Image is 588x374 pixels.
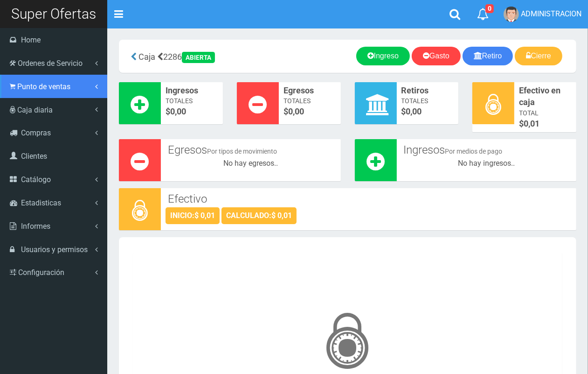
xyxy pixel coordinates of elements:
[406,106,422,116] font: 0,00
[221,207,297,224] div: CALCULADO:
[485,4,494,13] span: 0
[17,82,70,91] span: Punto de ventas
[166,96,218,106] span: Totales
[288,106,304,116] font: 0,00
[356,47,410,65] a: Ingreso
[21,175,51,184] span: Catálogo
[207,148,277,155] small: Por tipos de movimiento
[504,7,519,22] img: User Image
[271,211,292,220] strong: $ 0,01
[166,85,218,97] span: Ingresos
[519,85,572,108] span: Efectivo en caja
[524,119,540,128] span: 0,01
[182,52,215,63] div: ABIERTA
[21,222,50,231] span: Informes
[21,245,88,254] span: Usuarios y permisos
[284,85,336,97] span: Egresos
[21,35,41,44] span: Home
[11,6,96,22] span: Super Ofertas
[126,47,274,66] div: 2286
[166,158,336,169] div: No hay egresos..
[21,198,61,207] span: Estadisticas
[521,9,581,18] span: ADMINISTRACION
[166,207,220,224] div: INICIO:
[519,118,572,130] span: $
[404,144,570,156] h3: Ingresos
[18,268,64,277] span: Configuración
[284,106,336,118] span: $
[445,148,503,155] small: Por medios de pago
[138,52,155,62] span: Caja
[515,47,562,65] a: Cierre
[166,106,218,118] span: $
[21,128,51,137] span: Compras
[401,85,454,97] span: Retiros
[519,108,572,118] span: Total
[18,59,83,68] span: Ordenes de Servicio
[168,144,334,156] h3: Egresos
[21,152,47,161] span: Clientes
[401,96,454,106] span: Totales
[401,106,454,118] span: $
[170,106,186,116] font: 0,00
[412,47,461,65] a: Gasto
[401,158,572,169] div: No hay ingresos..
[168,193,569,205] h3: Efectivo
[194,211,215,220] strong: $ 0,01
[17,106,53,114] span: Caja diaria
[284,96,336,106] span: Totales
[463,47,513,65] a: Retiro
